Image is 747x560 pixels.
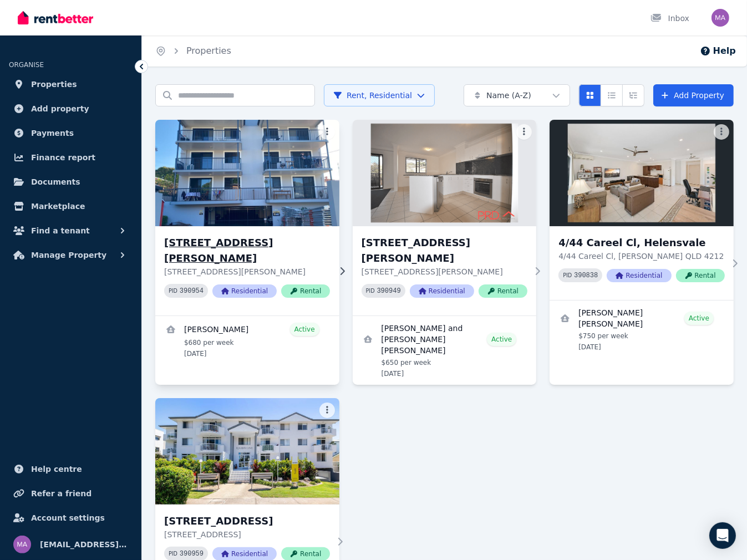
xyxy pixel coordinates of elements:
code: 390954 [180,287,204,295]
a: 4/44 Careel Cl, Helensvale4/44 Careel Cl, Helensvale4/44 Careel Cl, [PERSON_NAME] QLD 4212PID 390... [550,120,734,300]
button: Compact list view [601,84,623,106]
code: 390959 [180,550,204,558]
span: Finance report [31,151,95,164]
a: Add Property [653,84,734,106]
a: Marketplace [9,195,133,217]
h3: [STREET_ADDRESS][PERSON_NAME] [164,235,330,266]
span: Documents [31,175,80,189]
a: View details for Stuart Short [155,316,339,365]
a: Finance report [9,146,133,169]
nav: Breadcrumb [142,35,245,67]
span: Rental [479,284,527,298]
span: Find a tenant [31,224,90,237]
span: Residential [212,284,277,298]
small: PID [366,288,375,294]
a: Account settings [9,507,133,529]
p: [STREET_ADDRESS][PERSON_NAME] [164,266,330,277]
button: More options [516,124,532,140]
span: Properties [31,78,77,91]
button: Rent, Residential [324,84,435,106]
p: [STREET_ADDRESS][PERSON_NAME] [362,266,527,277]
a: View details for Gemma Holmes and Emma Louise Taylor [353,316,537,385]
button: Manage Property [9,244,133,266]
a: View details for Hallee Maree Watts [550,301,734,358]
span: Rent, Residential [333,90,412,101]
span: [EMAIL_ADDRESS][DOMAIN_NAME] [40,538,128,551]
span: Residential [607,269,671,282]
img: maree.likely@bigpond.com [13,536,31,553]
button: Card view [579,84,601,106]
small: PID [563,272,572,278]
small: PID [169,288,177,294]
code: 390838 [574,272,598,279]
span: Refer a friend [31,487,92,500]
a: 3/28 Little Norman St, Southport[STREET_ADDRESS][PERSON_NAME][STREET_ADDRESS][PERSON_NAME]PID 390... [353,120,537,315]
div: Open Intercom Messenger [709,522,736,549]
span: Payments [31,126,74,140]
a: Documents [9,171,133,193]
span: Marketplace [31,200,85,213]
span: ORGANISE [9,61,44,69]
span: Rental [676,269,725,282]
span: Rental [281,284,330,298]
span: Account settings [31,511,105,525]
small: PID [169,551,177,557]
a: Refer a friend [9,482,133,505]
p: 4/44 Careel Cl, [PERSON_NAME] QLD 4212 [558,251,724,262]
div: View options [579,84,644,106]
code: 390949 [377,287,401,295]
span: Manage Property [31,248,106,262]
span: Add property [31,102,89,115]
a: Help centre [9,458,133,480]
img: 3/28 Little Norman St, Southport [353,120,537,226]
a: Properties [9,73,133,95]
div: Inbox [651,13,689,24]
img: maree.likely@bigpond.com [712,9,729,27]
h3: [STREET_ADDRESS][PERSON_NAME] [362,235,527,266]
button: More options [319,124,335,140]
a: Properties [186,45,231,56]
img: 4/44 Careel Cl, Helensvale [550,120,734,226]
button: Find a tenant [9,220,133,242]
p: [STREET_ADDRESS] [164,529,330,540]
button: Expanded list view [622,84,644,106]
a: 2/28 Little Norman St, Southport[STREET_ADDRESS][PERSON_NAME][STREET_ADDRESS][PERSON_NAME]PID 390... [155,120,339,315]
span: Residential [410,284,474,298]
img: 2/28 Little Norman St, Southport [151,117,344,229]
span: Help centre [31,462,82,476]
h3: 4/44 Careel Cl, Helensvale [558,235,724,251]
a: Add property [9,98,133,120]
button: More options [714,124,729,140]
img: 19/26 Back St, Biggera Waters [155,398,339,505]
img: RentBetter [18,9,93,26]
button: More options [319,403,335,418]
button: Help [700,44,736,58]
h3: [STREET_ADDRESS] [164,513,330,529]
button: Name (A-Z) [464,84,570,106]
a: Payments [9,122,133,144]
span: Name (A-Z) [486,90,531,101]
